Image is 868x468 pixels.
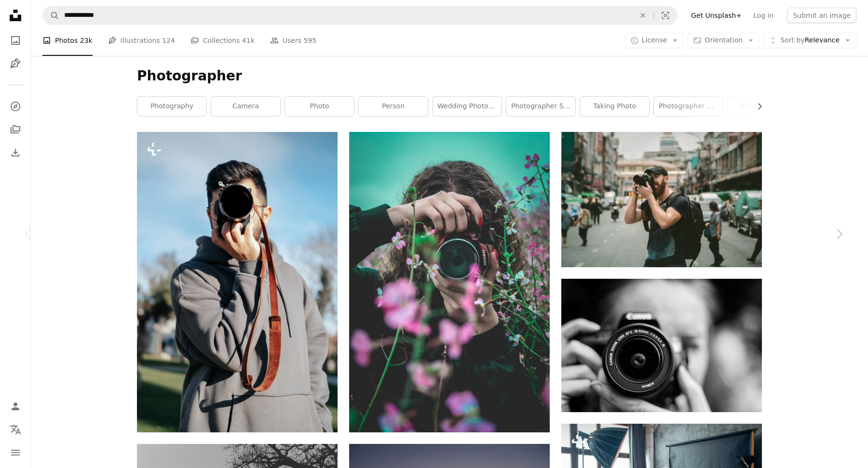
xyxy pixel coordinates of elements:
a: photo [285,97,354,116]
a: selective focus of woman behind pink flowers holding red Samsung bridge camera about to take phot... [349,277,550,286]
a: a man taking a picture with a camera [137,277,338,286]
a: taking photo [580,97,649,116]
a: Illustrations 124 [108,25,175,56]
a: shallow focus photography of man using a DSLR camera [561,195,762,204]
a: Next [810,188,868,280]
a: Photos [6,31,25,50]
button: Menu [6,443,25,462]
span: 41k [242,35,255,46]
span: 595 [303,35,316,46]
a: photography [137,97,206,116]
a: Users 595 [270,25,316,56]
button: Submit an image [787,8,856,23]
form: Find visuals sitewide [42,6,678,25]
span: Orientation [705,36,743,44]
button: Clear [632,6,653,25]
a: person taking photo using Canon camera in shallow focus lens [561,341,762,350]
button: Orientation [688,33,759,48]
button: Search Unsplash [43,6,59,25]
a: Log in / Sign up [6,397,25,416]
a: wedding photographer [433,97,502,116]
span: Sort by [780,36,804,44]
span: 124 [162,35,175,46]
button: Visual search [654,6,677,25]
img: person taking photo using Canon camera in shallow focus lens [561,279,762,412]
button: License [625,33,684,48]
img: selective focus of woman behind pink flowers holding red Samsung bridge camera about to take phot... [349,132,550,432]
a: Get Unsplash+ [685,8,747,23]
button: Sort byRelevance [763,33,856,48]
a: Log in [747,8,779,23]
img: shallow focus photography of man using a DSLR camera [561,132,762,267]
img: a man taking a picture with a camera [137,132,338,432]
a: Download History [6,143,25,162]
a: photographer with camera [654,97,723,116]
a: Explore [6,97,25,116]
h1: Photographer [137,67,762,85]
span: License [642,36,667,44]
button: scroll list to the right [751,97,762,116]
button: Language [6,420,25,439]
a: Collections 41k [190,25,255,56]
span: Relevance [780,36,840,45]
a: Collections [6,120,25,139]
a: person [359,97,428,116]
a: videographer [728,97,797,116]
a: camera [211,97,280,116]
a: Illustrations [6,54,25,73]
a: photographer studio [506,97,575,116]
